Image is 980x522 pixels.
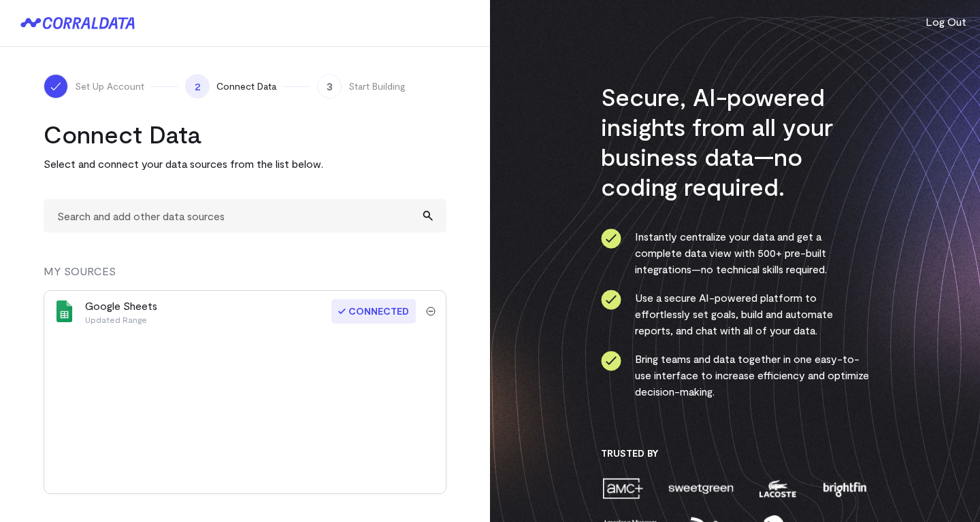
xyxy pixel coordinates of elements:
[44,119,446,149] h2: Connect Data
[601,82,870,201] h3: Secure, AI-powered insights from all your business data—no coding required.
[85,314,157,325] p: Updated Range
[601,351,870,400] li: Bring teams and data together in one easy-to-use interface to increase efficiency and optimize de...
[85,298,157,325] div: Google Sheets
[44,199,446,232] input: Search and add other data sources
[75,80,144,93] span: Set Up Account
[317,74,342,99] span: 3
[757,476,798,500] img: lacoste-7a6b0538.png
[601,447,870,459] h3: Trusted By
[601,476,644,500] img: amc-0b11a8f1.png
[601,228,621,249] img: ico-check-circle-4b19435c.svg
[54,300,76,322] img: google_sheets-5a4bad8e.svg
[667,476,735,500] img: sweetgreen-1d1fb32c.png
[926,14,966,30] button: Log Out
[216,80,276,93] span: Connect Data
[44,156,446,172] p: Select and connect your data sources from the list below.
[348,80,406,93] span: Start Building
[49,80,63,93] img: ico-check-white-5ff98cb1.svg
[601,228,870,277] li: Instantly centralize your data and get a complete data view with 500+ pre-built integrations—no t...
[331,299,416,324] span: Connected
[601,290,870,338] li: Use a secure AI-powered platform to effortlessly set goals, build and automate reports, and chat ...
[185,74,210,99] span: 2
[601,351,621,371] img: ico-check-circle-4b19435c.svg
[426,307,436,316] img: trash-40e54a27.svg
[820,476,869,500] img: brightfin-a251e171.png
[601,290,621,310] img: ico-check-circle-4b19435c.svg
[44,263,446,290] div: MY SOURCES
